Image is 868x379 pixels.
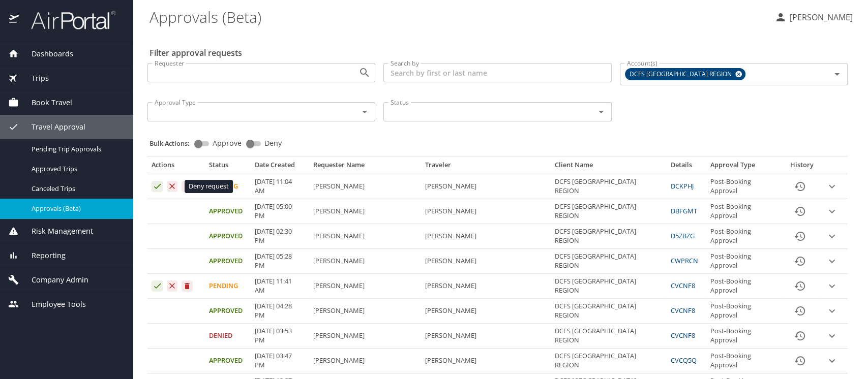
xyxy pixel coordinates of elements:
div: DCFS [GEOGRAPHIC_DATA] REGION [625,68,745,80]
td: DCFS [GEOGRAPHIC_DATA] REGION [551,324,666,349]
button: History [788,174,812,199]
span: Employee Tools [19,299,86,310]
span: Travel Approval [19,121,85,133]
button: expand row [824,204,840,219]
td: [DATE] 04:28 PM [251,299,309,324]
button: History [788,199,812,224]
td: Approved [205,224,251,249]
td: [DATE] 05:28 PM [251,249,309,274]
span: Approved Trips [32,164,121,174]
td: [PERSON_NAME] [421,349,551,373]
td: [PERSON_NAME] [421,199,551,224]
td: [DATE] 02:30 PM [251,224,309,249]
td: Post-Booking Approval [706,199,784,224]
th: Status [205,161,251,174]
th: Requester Name [309,161,421,174]
span: Approvals (Beta) [32,204,121,213]
button: expand row [824,229,840,244]
span: Canceled Trips [32,184,121,194]
td: DCFS [GEOGRAPHIC_DATA] REGION [551,299,666,324]
th: History [784,161,820,174]
td: [PERSON_NAME] [309,224,421,249]
img: icon-airportal.png [9,10,20,30]
td: [PERSON_NAME] [309,174,421,199]
button: expand row [824,353,840,368]
img: airportal-logo.png [20,10,115,30]
button: History [788,324,812,348]
td: DCFS [GEOGRAPHIC_DATA] REGION [551,199,666,224]
button: Approve request [152,181,163,192]
td: [PERSON_NAME] [421,249,551,274]
a: CVCNF8 [670,331,695,340]
button: History [788,249,812,273]
p: [PERSON_NAME] [787,11,853,23]
button: Open [830,67,844,81]
td: Approved [205,299,251,324]
td: [DATE] 11:41 AM [251,274,309,299]
button: Cancel request [182,181,193,192]
td: Approved [205,199,251,224]
td: [PERSON_NAME] [421,324,551,349]
td: [DATE] 03:47 PM [251,349,309,373]
td: [PERSON_NAME] [309,299,421,324]
th: Date Created [251,161,309,174]
td: Pending [205,274,251,299]
a: D5ZBZG [670,231,694,240]
button: History [788,349,812,373]
button: expand row [824,179,840,194]
th: Approval Type [706,161,784,174]
button: Open [357,66,372,80]
span: Reporting [19,250,66,261]
a: CWPRCN [670,256,698,265]
th: Traveler [421,161,551,174]
button: expand row [824,278,840,294]
td: [PERSON_NAME] [421,274,551,299]
td: [PERSON_NAME] [421,299,551,324]
button: History [788,224,812,248]
td: [DATE] 03:53 PM [251,324,309,349]
button: expand row [824,254,840,269]
input: Search by first or last name [383,63,611,82]
button: expand row [824,303,840,319]
a: DCKPHJ [670,181,693,191]
td: DCFS [GEOGRAPHIC_DATA] REGION [551,349,666,373]
td: DCFS [GEOGRAPHIC_DATA] REGION [551,274,666,299]
td: Approved [205,249,251,274]
td: [PERSON_NAME] [421,224,551,249]
button: [PERSON_NAME] [770,8,857,26]
td: DCFS [GEOGRAPHIC_DATA] REGION [551,224,666,249]
th: Details [666,161,706,174]
td: [PERSON_NAME] [421,174,551,199]
th: Actions [147,161,205,174]
a: DBFGMT [670,206,697,215]
button: expand row [824,328,840,343]
button: Deny request [167,280,178,292]
th: Client Name [551,161,666,174]
td: Post-Booking Approval [706,249,784,274]
td: DCFS [GEOGRAPHIC_DATA] REGION [551,174,666,199]
button: Open [357,105,372,119]
td: Post-Booking Approval [706,324,784,349]
h1: Approvals (Beta) [149,1,766,33]
a: CVCNF8 [670,281,695,290]
td: Post-Booking Approval [706,299,784,324]
td: Post-Booking Approval [706,174,784,199]
span: DCFS [GEOGRAPHIC_DATA] REGION [625,69,738,80]
a: CVCQ5Q [670,356,696,365]
button: Cancel request [182,280,193,292]
button: Approve request [152,280,163,292]
td: Denied [205,324,251,349]
td: [PERSON_NAME] [309,199,421,224]
span: Deny [264,140,282,147]
span: Pending Trip Approvals [32,144,121,154]
td: Pending [205,174,251,199]
span: Dashboards [19,48,73,59]
td: Approved [205,349,251,373]
span: Company Admin [19,274,88,286]
span: Approve [213,140,242,147]
span: Book Travel [19,97,72,108]
td: Post-Booking Approval [706,349,784,373]
span: Trips [19,73,49,84]
td: Post-Booking Approval [706,224,784,249]
h2: Filter approval requests [149,45,242,61]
